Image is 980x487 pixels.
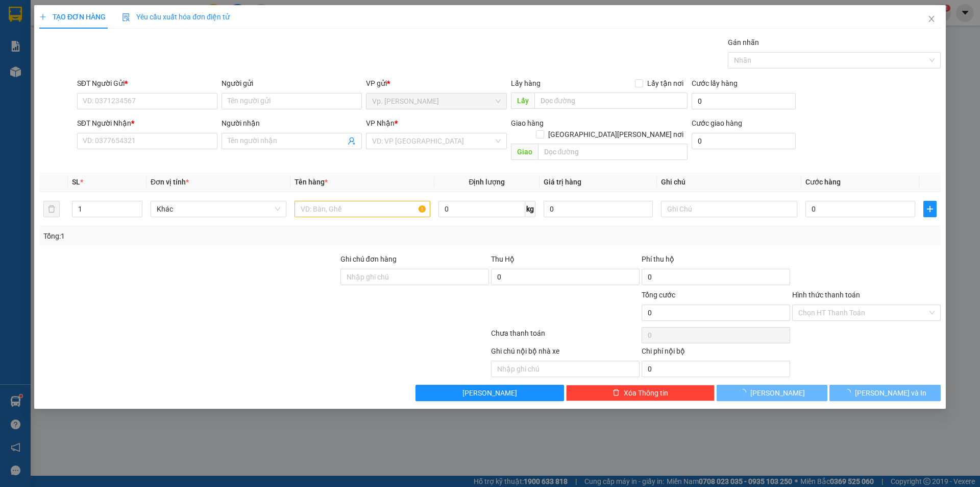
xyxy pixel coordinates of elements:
span: plus [39,13,46,20]
span: Giao [511,144,538,160]
span: Vp. Phan Rang [373,94,501,109]
div: Ghi chú nội bộ nhà xe [491,345,640,361]
span: Tên hàng [295,178,328,186]
label: Ghi chú đơn hàng [340,255,397,263]
div: Phí thu hộ [642,253,790,269]
label: Cước giao hàng [692,119,742,127]
label: Gán nhãn [728,38,759,47]
span: delete [612,389,620,397]
span: [PERSON_NAME] [463,387,518,399]
span: Tổng cước [642,291,675,299]
span: loading [844,389,855,396]
div: Người gửi [222,78,362,89]
div: SĐT Người Nhận [77,118,217,129]
th: Ghi chú [657,172,801,192]
span: TẠO ĐƠN HÀNG [39,13,106,21]
input: VD: Bàn, Ghế [295,201,430,217]
span: Yêu cầu xuất hóa đơn điện tử [122,13,230,21]
input: Dọc đường [534,92,688,109]
div: Người nhận [222,118,362,129]
div: Chi phí nội bộ [642,345,790,361]
span: [PERSON_NAME] và In [855,387,926,399]
span: Đơn vị tính [151,178,189,186]
span: VP Nhận [366,119,395,127]
span: Lấy [511,92,534,109]
div: SĐT Người Gửi [77,78,217,89]
span: close [927,15,936,23]
div: VP gửi [366,78,507,89]
span: Định lượng [469,178,505,186]
span: Khác [157,201,280,217]
button: [PERSON_NAME] [416,385,565,401]
input: Cước giao hàng [692,133,796,149]
button: delete [43,201,60,217]
input: Ghi Chú [661,201,797,217]
span: Giá trị hàng [544,178,581,186]
span: user-add [348,137,356,145]
button: plus [923,201,937,217]
span: Thu Hộ [491,255,514,263]
input: Dọc đường [538,144,688,160]
span: [PERSON_NAME] [751,387,805,399]
span: loading [740,389,751,396]
button: [PERSON_NAME] [717,385,827,401]
span: kg [525,201,535,217]
button: [PERSON_NAME] và In [830,385,941,401]
label: Hình thức thanh toán [792,291,860,299]
span: plus [924,205,936,213]
span: Lấy hàng [511,79,541,87]
label: Cước lấy hàng [692,79,738,87]
button: Close [917,5,946,34]
span: Giao hàng [511,119,544,127]
input: Nhập ghi chú [491,361,640,377]
div: Tổng: 1 [43,230,378,242]
div: Chưa thanh toán [490,328,641,345]
span: Cước hàng [805,178,841,186]
span: [GEOGRAPHIC_DATA][PERSON_NAME] nơi [544,129,688,140]
span: Lấy tận nơi [643,78,688,89]
input: Cước lấy hàng [692,93,796,109]
img: icon [122,13,130,21]
input: Ghi chú đơn hàng [340,269,489,285]
span: Xóa Thông tin [624,387,668,399]
input: 0 [544,201,653,217]
span: SL [72,178,80,186]
button: deleteXóa Thông tin [567,385,715,401]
